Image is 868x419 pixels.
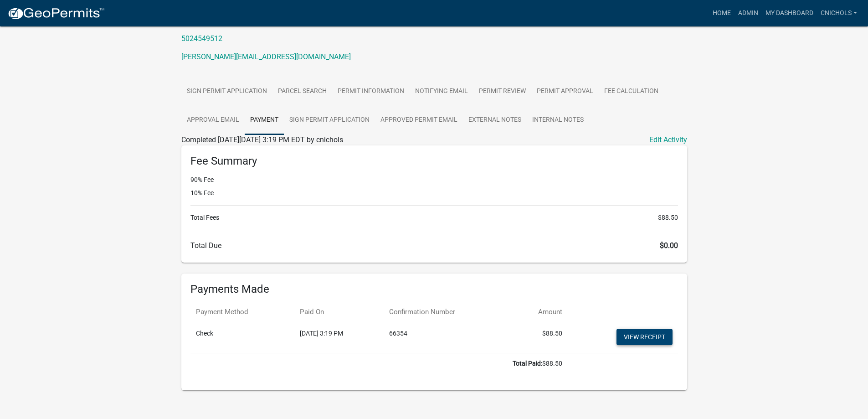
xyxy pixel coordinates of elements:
td: 66354 [384,323,510,353]
a: External Notes [463,106,527,135]
a: Edit Activity [649,134,687,145]
a: Payment [245,106,284,135]
th: Amount [510,301,568,323]
span: Completed [DATE][DATE] 3:19 PM EDT by cnichols [181,135,343,144]
li: 10% Fee [190,188,678,198]
a: Permit Review [473,77,531,106]
a: Approval Email [181,106,245,135]
h6: Total Due [190,241,678,250]
td: [DATE] 3:19 PM [294,323,384,353]
a: Fee Calculation [599,77,664,106]
a: View receipt [616,329,673,345]
b: Total Paid: [513,360,542,367]
h6: Fee Summary [190,155,678,168]
a: Admin [734,5,762,22]
a: Parcel search [272,77,332,106]
a: Home [709,5,734,22]
a: Permit Information [332,77,410,106]
li: 90% Fee [190,175,678,185]
a: Sign Permit Application [284,106,375,135]
a: Notifying Email [410,77,473,106]
span: $0.00 [660,241,678,250]
a: cnichols [817,5,861,22]
li: Total Fees [190,213,678,222]
span: $88.50 [658,213,678,222]
th: Payment Method [190,301,294,323]
a: Approved Permit Email [375,106,463,135]
td: Check [190,323,294,353]
h6: Payments Made [190,283,678,296]
th: Paid On [294,301,384,323]
a: 5024549512 [181,34,222,43]
a: Permit Approval [531,77,599,106]
td: $88.50 [510,323,568,353]
a: My Dashboard [762,5,817,22]
a: [PERSON_NAME][EMAIL_ADDRESS][DOMAIN_NAME] [181,52,351,61]
a: Sign Permit Application [181,77,272,106]
a: Internal Notes [527,106,589,135]
th: Confirmation Number [384,301,510,323]
td: $88.50 [190,353,568,374]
